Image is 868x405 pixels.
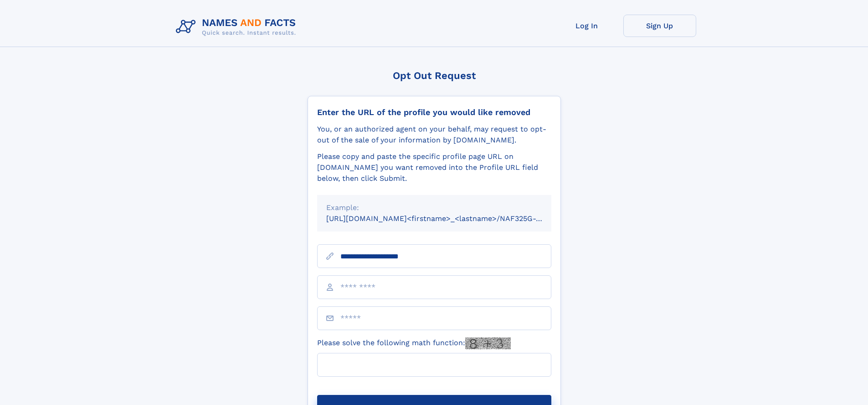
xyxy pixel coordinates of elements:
div: Opt Out Request [308,70,561,81]
img: Logo Names and Facts [172,15,303,39]
div: Please copy and paste the specific profile page URL on [DOMAIN_NAME] you want removed into the Pr... [317,151,551,184]
small: [URL][DOMAIN_NAME]<firstname>_<lastname>/NAF325G-xxxxxxxx [326,214,569,223]
a: Sign Up [623,15,696,37]
div: You, or an authorized agent on your behalf, may request to opt-out of the sale of your informatio... [317,124,551,146]
div: Example: [326,202,542,213]
a: Log In [550,15,623,37]
div: Enter the URL of the profile you would like removed [317,107,551,117]
label: Please solve the following math function: [317,337,511,349]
